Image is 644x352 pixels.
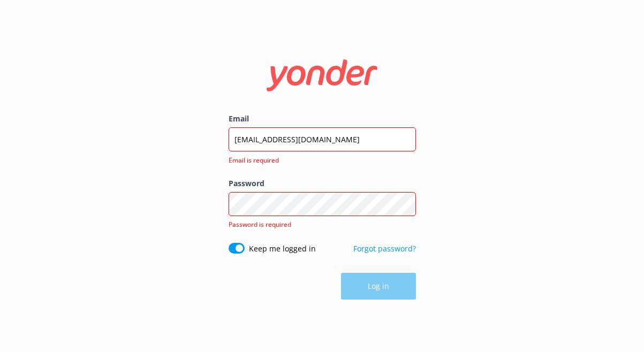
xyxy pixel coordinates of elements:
[395,194,416,215] button: Show password
[229,155,410,165] span: Email is required
[353,243,416,254] a: Forgot password?
[229,127,416,151] input: user@emailaddress.com
[229,220,291,229] span: Password is required
[249,243,316,255] label: Keep me logged in
[229,178,416,189] label: Password
[229,113,416,125] label: Email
